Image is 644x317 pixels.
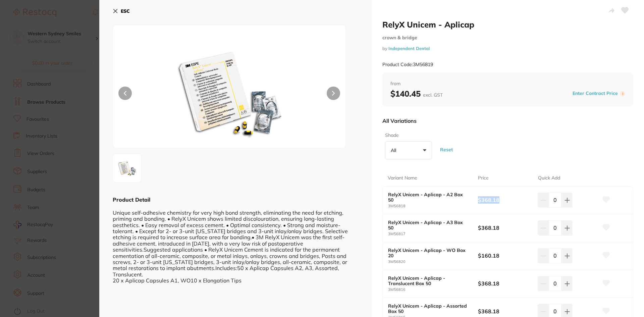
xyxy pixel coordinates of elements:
small: 3M56820 [388,260,478,264]
b: RelyX Unicem - Aplicap - A3 Box 50 [388,220,469,230]
div: Unique self-adhesive chemistry for very high bond strength, eliminating the need for etching, pri... [113,203,358,283]
b: RelyX Unicem - Aplicap - WO Box 20 [388,248,469,258]
b: ESC [121,8,130,14]
small: Product Code: 3M56819 [382,62,433,67]
button: ESC [113,5,130,17]
small: crown & bridge [382,35,633,41]
small: 3M56818 [388,204,478,208]
b: RelyX Unicem - Aplicap - A2 Box 50 [388,192,469,203]
b: $368.18 [478,280,532,287]
label: i [620,91,625,96]
p: Quick Add [538,175,560,181]
b: $140.45 [390,89,443,99]
span: from [390,81,625,87]
p: Variant Name [388,175,417,181]
b: RelyX Unicem - Aplicap - Assorted Box 50 [388,303,469,314]
p: All [391,147,399,153]
small: by [382,46,633,51]
label: Shade [385,132,430,139]
small: 3M56817 [388,232,478,236]
img: PTE5MjA [160,42,299,148]
button: Enter Contract Price [571,90,620,97]
button: All [385,141,432,159]
img: PTE5MjA [115,156,139,180]
h2: RelyX Unicem - Aplicap [382,19,633,30]
p: All Variations [382,117,417,124]
p: Price [478,175,489,181]
b: Product Detail [113,196,150,203]
a: Independent Dental [388,46,430,51]
b: $368.18 [478,308,532,315]
b: $160.18 [478,252,532,259]
span: excl. GST [423,92,443,98]
b: RelyX Unicem - Aplicap - Translucent Box 50 [388,275,469,286]
b: $368.18 [478,196,532,204]
small: 3M56816 [388,287,478,292]
b: $368.18 [478,224,532,231]
button: Reset [438,138,455,162]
